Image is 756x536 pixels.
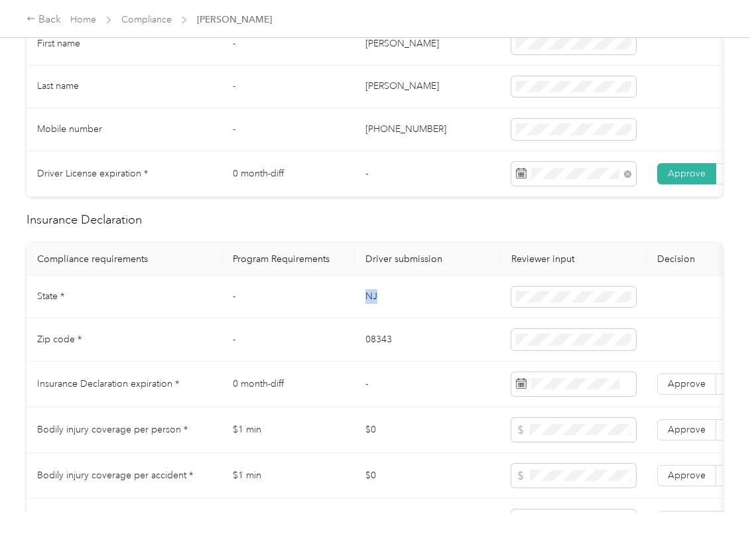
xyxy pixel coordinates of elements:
td: Bodily injury coverage per accident * [27,453,222,499]
span: Approve [668,168,706,179]
td: Mobile number [27,108,222,151]
th: Driver submission [355,243,501,276]
td: - [355,362,501,407]
td: Zip code * [27,318,222,362]
td: 0 month-diff [222,362,355,407]
span: Zip code * [37,334,82,345]
td: 0 month-diff [222,151,355,197]
td: $1 min [222,407,355,453]
span: Approve [668,378,706,389]
div: Back [27,12,61,28]
span: Bodily injury coverage per person * [37,424,188,435]
h2: Insurance Declaration [27,211,723,229]
th: Program Requirements [222,243,355,276]
span: Last name [37,80,79,92]
td: - [222,108,355,151]
span: Approve [668,424,706,435]
a: Home [70,14,96,25]
span: Mobile number [37,123,102,135]
span: Insurance Declaration expiration * [37,378,179,389]
td: Driver License expiration * [27,151,222,197]
td: [PERSON_NAME] [355,66,501,109]
td: Bodily injury coverage per person * [27,407,222,453]
td: [PHONE_NUMBER] [355,108,501,151]
td: - [222,276,355,319]
th: Reviewer input [501,243,647,276]
td: NJ [355,276,501,319]
td: [PERSON_NAME] [355,23,501,66]
span: Approve [668,470,706,481]
td: - [222,23,355,66]
td: - [222,66,355,109]
td: First name [27,23,222,66]
td: - [355,151,501,197]
td: Last name [27,66,222,109]
td: - [222,318,355,362]
span: First name [37,38,80,49]
iframe: Everlance-gr Chat Button Frame [682,462,756,536]
span: [PERSON_NAME] [197,13,272,27]
td: State * [27,276,222,319]
span: Driver License expiration * [37,168,148,179]
a: Compliance [121,14,172,25]
span: State * [37,291,64,302]
td: $1 min [222,453,355,499]
span: Bodily injury coverage per accident * [37,470,193,481]
th: Compliance requirements [27,243,222,276]
td: $0 [355,453,501,499]
td: Insurance Declaration expiration * [27,362,222,407]
td: $0 [355,407,501,453]
td: 08343 [355,318,501,362]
